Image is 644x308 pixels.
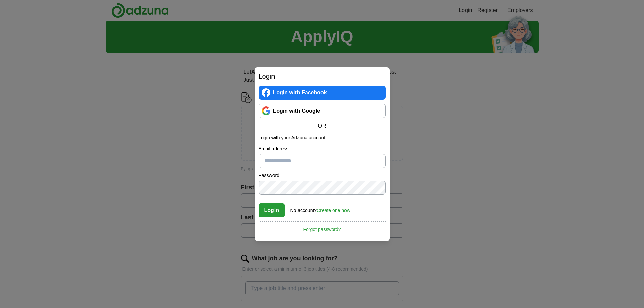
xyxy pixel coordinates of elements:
p: Login with your Adzuna account: [259,134,386,141]
a: Login with Google [259,104,386,118]
a: Forgot password? [259,221,386,233]
label: Email address [259,145,386,152]
a: Create one now [317,208,350,213]
h2: Login [259,71,386,81]
a: Login with Facebook [259,86,386,100]
label: Password [259,172,386,179]
button: Login [259,203,285,217]
span: OR [314,122,330,130]
div: No account? [290,203,350,214]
